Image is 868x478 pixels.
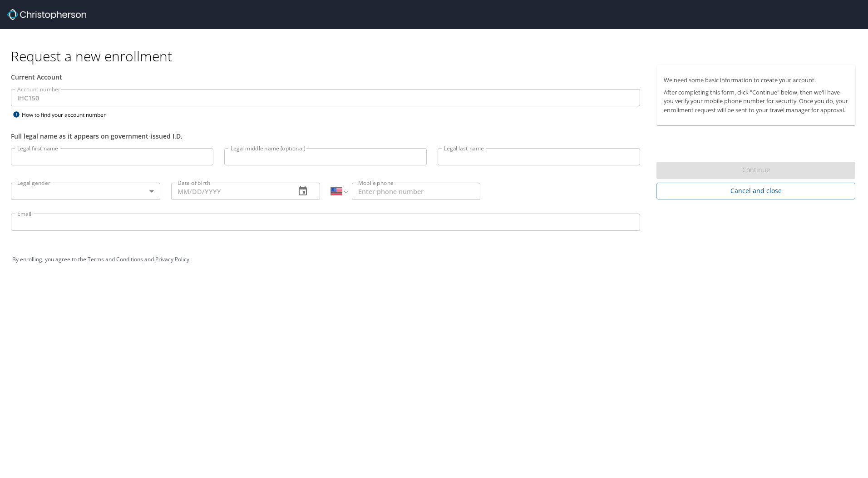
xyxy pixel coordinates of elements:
button: Cancel and close [656,183,855,199]
div: How to find your account number [11,109,124,120]
div: Full legal name as it appears on government-issued I.D. [11,131,640,141]
input: MM/DD/YYYY [171,183,289,200]
div: ​ [11,183,160,200]
a: Terms and Conditions [88,255,143,263]
span: Cancel and close [664,185,848,197]
p: We need some basic information to create your account. [664,76,848,85]
div: By enrolling, you agree to the and . [12,248,856,271]
p: After completing this form, click "Continue" below, then we'll have you verify your mobile phone ... [664,88,848,115]
a: Privacy Policy [155,255,189,263]
img: cbt logo [7,9,86,20]
div: Current Account [11,72,640,82]
input: Enter phone number [352,183,480,200]
h1: Request a new enrollment [11,47,863,65]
